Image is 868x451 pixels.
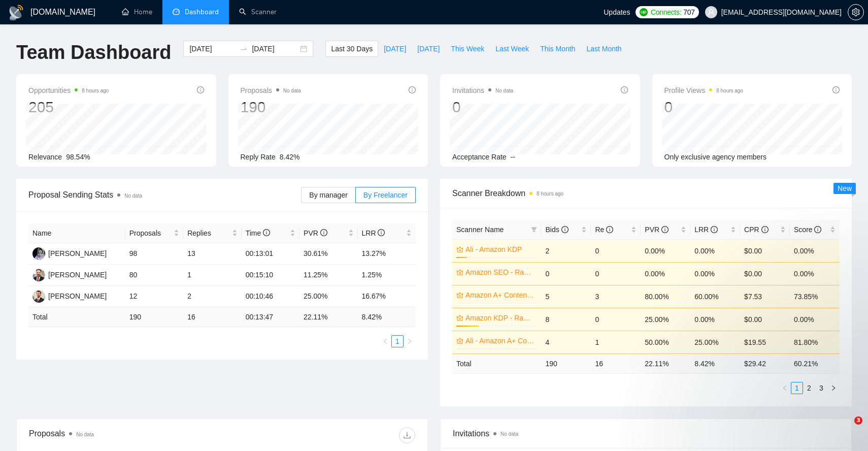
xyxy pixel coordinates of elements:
[540,43,575,54] span: This Month
[790,285,840,308] td: 73.85%
[125,286,183,307] td: 12
[125,307,183,327] td: 190
[690,308,740,331] td: 0.00%
[32,290,45,303] img: OA
[664,98,744,117] div: 0
[651,7,681,18] span: Connects:
[591,239,641,262] td: 0
[129,228,172,239] span: Proposals
[358,307,416,327] td: 8.42 %
[363,191,408,199] span: By Freelancer
[16,41,171,65] h1: Team Dashboard
[241,98,301,117] div: 190
[790,239,840,262] td: 0.00%
[299,265,357,286] td: 11.25%
[456,246,463,253] span: crown
[591,353,641,373] td: 16
[409,86,416,93] span: info-circle
[641,353,690,373] td: 22.11 %
[125,243,183,265] td: 98
[48,248,107,259] div: [PERSON_NAME]
[683,7,694,18] span: 707
[561,226,569,233] span: info-circle
[664,153,767,161] span: Only exclusive agency members
[740,308,790,331] td: $0.00
[465,267,535,278] a: Amazon SEO - Rameen
[740,331,790,353] td: $19.55
[641,308,690,331] td: 25.00%
[848,8,864,16] a: setting
[358,286,416,307] td: 16.67%
[183,286,241,307] td: 2
[452,84,513,96] span: Invitations
[404,335,416,347] button: right
[591,285,641,308] td: 3
[242,243,299,265] td: 00:13:01
[740,239,790,262] td: $0.00
[537,191,563,197] time: 8 hours ago
[452,153,507,161] span: Acceptance Rate
[641,239,690,262] td: 0.00%
[495,43,529,54] span: Last Week
[76,432,94,437] span: No data
[28,84,109,96] span: Opportunities
[541,353,591,373] td: 190
[456,337,463,344] span: crown
[581,41,627,57] button: Last Month
[320,229,327,236] span: info-circle
[358,243,416,265] td: 13.27%
[606,226,613,233] span: info-circle
[325,41,378,57] button: Last 30 Days
[541,331,591,353] td: 4
[465,289,535,301] a: Amazon A+ Content - Rameen
[761,226,769,233] span: info-circle
[640,8,648,16] img: upwork-logo.png
[304,229,327,237] span: PVR
[452,187,840,200] span: Scanner Breakdown
[28,98,109,117] div: 205
[814,226,821,233] span: info-circle
[604,8,630,16] span: Updates
[794,225,821,234] span: Score
[690,262,740,285] td: 0.00%
[833,416,858,441] iframe: Intercom live chat
[242,286,299,307] td: 00:10:46
[32,270,107,278] a: AA[PERSON_NAME]
[500,431,518,437] span: No data
[694,225,718,234] span: LRR
[399,427,415,443] button: download
[465,312,535,324] a: Amazon KDP - Rameen
[456,225,504,234] span: Scanner Name
[32,249,107,257] a: RA[PERSON_NAME]
[299,286,357,307] td: 25.00%
[246,229,270,237] span: Time
[832,86,840,93] span: info-circle
[854,416,862,425] span: 3
[456,314,463,321] span: crown
[591,331,641,353] td: 1
[379,335,391,347] li: Previous Page
[641,262,690,285] td: 0.00%
[241,84,301,96] span: Proposals
[848,8,863,16] span: setting
[711,226,718,233] span: info-circle
[331,43,373,54] span: Last 30 Days
[8,5,24,21] img: logo
[495,88,513,93] span: No data
[641,331,690,353] td: 50.00%
[283,88,301,93] span: No data
[452,98,513,117] div: 0
[399,431,415,439] span: download
[407,338,413,344] span: right
[541,285,591,308] td: 5
[183,265,241,286] td: 1
[445,41,490,57] button: This Week
[28,223,125,243] th: Name
[32,269,45,281] img: AA
[529,222,539,237] span: filter
[124,193,142,199] span: No data
[299,307,357,327] td: 22.11 %
[641,285,690,308] td: 80.00%
[183,223,241,243] th: Replies
[125,265,183,286] td: 80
